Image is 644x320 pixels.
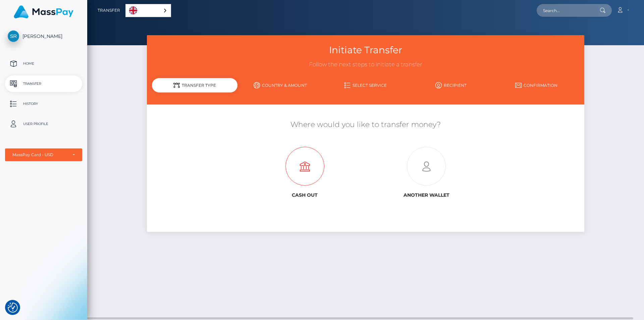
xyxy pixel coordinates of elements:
[152,78,237,92] div: Transfer Type
[126,4,171,17] a: English
[8,303,18,313] img: Revisit consent button
[537,4,600,17] input: Search...
[8,119,79,129] p: User Profile
[8,59,79,69] p: Home
[371,192,482,198] h6: Another wallet
[408,79,494,91] a: Recipient
[5,95,82,112] a: History
[323,79,409,91] a: Select Service
[494,79,579,91] a: Confirmation
[5,55,82,72] a: Home
[98,3,120,17] a: Transfer
[5,75,82,92] a: Transfer
[237,79,323,91] a: Country & Amount
[125,4,171,17] div: Language
[152,44,579,57] h3: Initiate Transfer
[5,33,82,39] span: [PERSON_NAME]
[12,152,67,157] div: MassPay Card - USD
[8,99,79,109] p: History
[8,303,18,313] button: Consent Preferences
[8,79,79,89] p: Transfer
[14,5,73,18] img: MassPay
[249,192,361,198] h6: Cash out
[5,148,82,161] button: MassPay Card - USD
[152,61,579,69] h3: Follow the next steps to initiate a transfer
[5,116,82,132] a: User Profile
[125,4,171,17] aside: Language selected: English
[152,120,579,130] h5: Where would you like to transfer money?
